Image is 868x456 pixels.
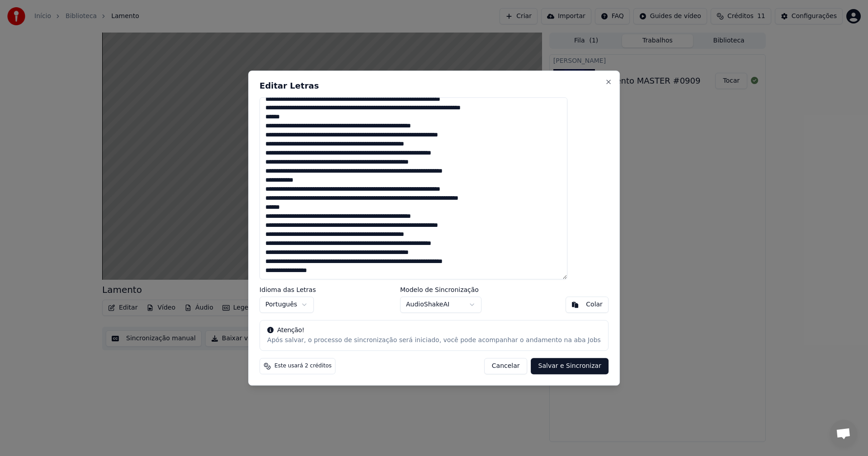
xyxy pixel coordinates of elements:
h2: Editar Letras [259,82,609,90]
div: Colar [586,300,603,309]
button: Salvar e Sincronizar [531,358,609,374]
button: Cancelar [484,358,528,374]
div: Atenção! [267,326,601,335]
label: Modelo de Sincronização [400,287,481,293]
div: Após salvar, o processo de sincronização será iniciado, você pode acompanhar o andamento na aba Jobs [267,336,601,345]
label: Idioma das Letras [259,287,316,293]
button: Colar [566,296,609,313]
span: Este usará 2 créditos [274,362,331,370]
